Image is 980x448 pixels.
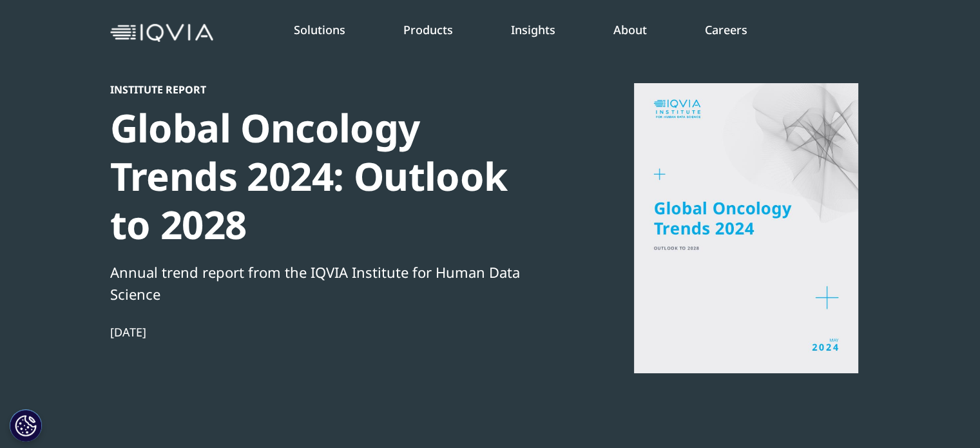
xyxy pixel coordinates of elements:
[403,22,453,37] a: Products
[294,22,345,37] a: Solutions
[10,409,42,442] button: Cookies Settings
[110,104,552,249] div: Global Oncology Trends 2024: Outlook to 2028
[511,22,555,37] a: Insights
[110,24,213,43] img: IQVIA Healthcare Information Technology and Pharma Clinical Research Company
[110,261,552,305] div: Annual trend report from the IQVIA Institute for Human Data Science
[613,22,647,37] a: About
[705,22,747,37] a: Careers
[110,83,552,96] div: Institute Report
[218,3,870,63] nav: Primary
[110,324,552,340] div: [DATE]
